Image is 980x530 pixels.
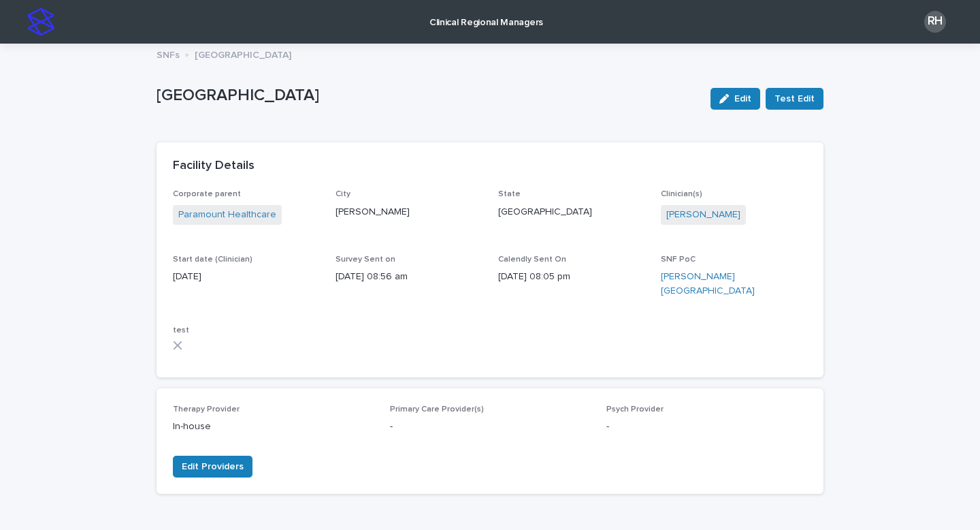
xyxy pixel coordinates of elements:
span: Psych Provider [606,405,664,414]
span: SNF PoC [661,255,696,264]
span: Clinician(s) [661,190,702,198]
span: Edit Providers [182,460,244,473]
p: [GEOGRAPHIC_DATA] [195,46,291,61]
span: Calendly Sent On [498,255,566,264]
p: [DATE] 08:56 am [336,270,482,284]
h2: Facility Details [173,159,255,174]
span: Test Edit [774,92,815,106]
span: Edit [734,94,751,104]
p: [GEOGRAPHIC_DATA] [498,205,644,219]
p: In-house [173,420,374,434]
button: Test Edit [766,88,823,110]
span: Therapy Provider [173,405,240,414]
span: Primary Care Provider(s) [390,405,484,414]
span: Survey Sent on [336,255,395,264]
p: - [606,420,807,434]
img: stacker-logo-s-only.png [27,8,54,35]
span: Corporate parent [173,190,241,198]
p: [PERSON_NAME] [336,205,482,219]
span: City [336,190,350,198]
button: Edit [710,88,760,110]
p: [GEOGRAPHIC_DATA] [157,86,700,106]
span: Start date (Clinician) [173,255,252,264]
a: [PERSON_NAME] [666,208,740,222]
p: SNFs [157,46,180,61]
span: State [498,190,521,198]
div: RH [924,11,946,33]
a: Paramount Healthcare [178,208,276,222]
p: [DATE] [173,270,319,284]
p: - [390,420,591,434]
button: Edit Providers [173,456,252,478]
p: [DATE] 08:05 pm [498,270,644,284]
a: [PERSON_NAME][GEOGRAPHIC_DATA] [661,270,807,298]
span: test [173,326,189,334]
